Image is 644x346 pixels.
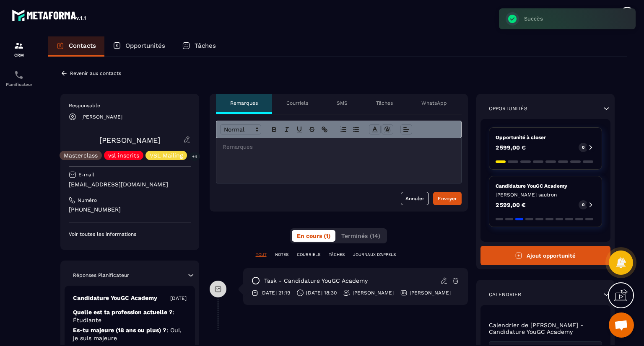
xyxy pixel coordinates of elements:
[99,136,160,145] a: [PERSON_NAME]
[73,326,187,342] p: Es-tu majeure (18 ans ou plus) ?
[2,53,36,57] p: CRM
[73,272,129,279] p: Réponses Planificateur
[174,36,224,57] a: Tâches
[337,100,348,106] p: SMS
[70,70,121,76] p: Revenir aux contacts
[496,191,596,198] p: [PERSON_NAME] sautron
[170,295,187,302] p: [DATE]
[189,152,200,161] p: +4
[329,252,345,258] p: TÂCHES
[286,100,308,106] p: Courriels
[81,114,122,120] p: [PERSON_NAME]
[376,100,393,106] p: Tâches
[489,291,521,298] p: Calendrier
[150,152,183,158] p: VSL Mailing
[12,8,87,23] img: logo
[609,312,634,338] div: Ouvrir le chat
[73,308,187,324] p: Quelle est ta profession actuelle ?
[264,277,368,285] p: task - Candidature YouGC Academy
[433,192,462,205] button: Envoyer
[438,194,457,203] div: Envoyer
[292,230,335,242] button: En cours (1)
[64,152,98,158] p: Masterclass
[69,102,191,109] p: Responsable
[195,42,216,49] p: Tâches
[260,289,290,296] p: [DATE] 21:19
[353,289,394,296] p: [PERSON_NAME]
[108,152,139,158] p: vsl inscrits
[69,206,191,214] p: [PHONE_NUMBER]
[341,232,380,239] span: Terminés (14)
[480,246,611,265] button: Ajout opportunité
[410,289,451,296] p: [PERSON_NAME]
[306,289,337,296] p: [DATE] 18:30
[489,105,527,112] p: Opportunités
[230,100,258,106] p: Remarques
[421,100,447,106] p: WhatsApp
[297,232,330,239] span: En cours (1)
[14,41,24,51] img: formation
[104,36,174,57] a: Opportunités
[582,202,584,208] p: 0
[73,294,157,302] p: Candidature YouGC Academy
[78,171,94,178] p: E-mail
[496,183,596,189] p: Candidature YouGC Academy
[496,145,526,150] p: 2 599,00 €
[69,42,96,49] p: Contacts
[256,252,267,258] p: TOUT
[336,230,385,242] button: Terminés (14)
[125,42,165,49] p: Opportunités
[14,70,24,80] img: scheduler
[48,36,104,57] a: Contacts
[496,134,596,141] p: Opportunité à closer
[297,252,320,258] p: COURRIELS
[2,82,36,87] p: Planificateur
[69,231,191,238] p: Voir toutes les informations
[489,322,602,335] p: Calendrier de [PERSON_NAME] - Candidature YouGC Academy
[78,197,97,204] p: Numéro
[353,252,396,258] p: JOURNAUX D'APPELS
[496,202,526,208] p: 2 599,00 €
[401,192,429,205] button: Annuler
[2,34,36,64] a: formationformationCRM
[582,145,584,150] p: 0
[69,181,191,188] p: [EMAIL_ADDRESS][DOMAIN_NAME]
[275,252,288,258] p: NOTES
[2,64,36,93] a: schedulerschedulerPlanificateur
